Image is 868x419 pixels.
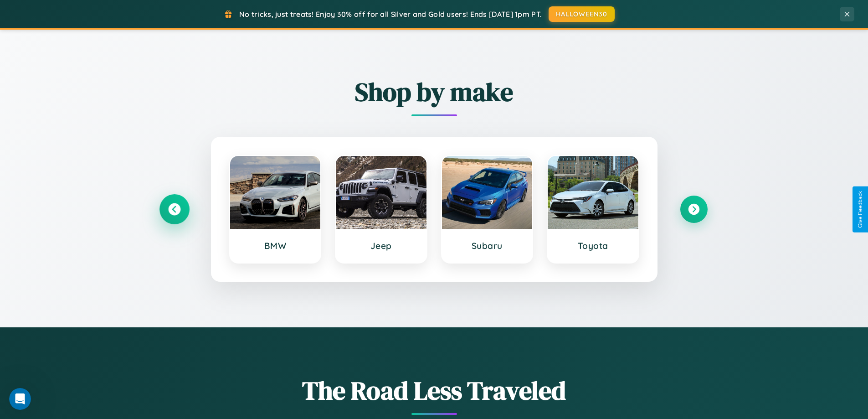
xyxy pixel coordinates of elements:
[557,240,629,251] h3: Toyota
[451,240,524,251] h3: Subaru
[549,6,615,22] button: HALLOWEEN30
[345,240,417,251] h3: Jeep
[239,240,312,251] h3: BMW
[161,74,708,109] h2: Shop by make
[9,388,31,410] iframe: Intercom live chat
[239,10,542,19] span: No tricks, just treats! Enjoy 30% off for all Silver and Gold users! Ends [DATE] 1pm PT.
[857,191,863,228] div: Give Feedback
[161,373,708,408] h1: The Road Less Traveled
